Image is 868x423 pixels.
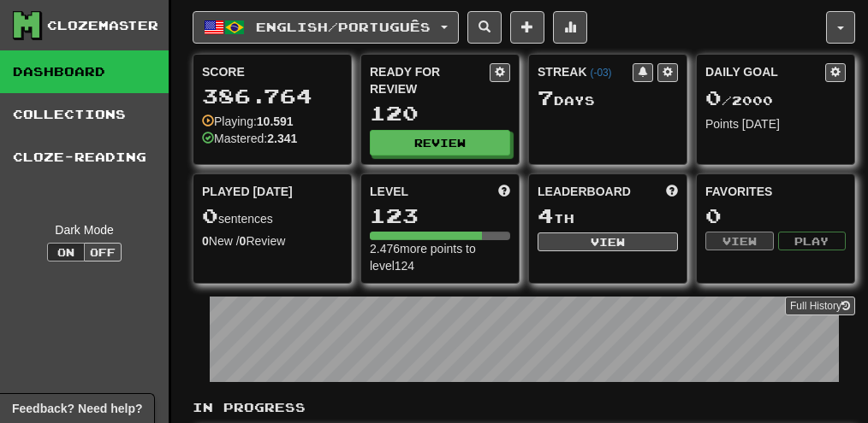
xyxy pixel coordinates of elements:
[202,85,342,107] div: 386.764
[538,87,678,109] div: Day s
[202,63,342,80] div: Score
[590,67,611,79] a: (-03)
[202,232,342,250] div: New / Review
[705,93,773,108] span: / 2000
[202,203,218,227] span: 0
[202,234,209,248] strong: 0
[538,205,678,227] div: th
[370,63,490,97] div: Ready for Review
[705,183,846,200] div: Favorites
[498,183,510,200] span: Score more points to level up
[47,17,158,34] div: Clozemaster
[202,183,293,200] span: Played [DATE]
[538,203,554,227] span: 4
[538,232,678,251] button: View
[538,63,633,80] div: Streak
[240,234,247,248] strong: 0
[193,11,459,44] button: English/Português
[705,232,774,250] button: View
[84,243,122,261] button: Off
[267,132,297,145] strong: 2.341
[785,297,855,315] a: Full History
[202,205,342,227] div: sentences
[370,130,510,156] button: Review
[370,183,408,200] span: Level
[12,400,142,417] span: Open feedback widget
[510,11,544,44] button: Add sentence to collection
[257,115,294,128] strong: 10.591
[705,115,846,132] div: Points [DATE]
[666,183,678,200] span: This week in points, UTC
[538,183,631,200] span: Leaderboard
[370,205,510,226] div: 123
[778,232,847,250] button: Play
[202,113,294,130] div: Playing:
[467,11,502,44] button: Search sentences
[370,103,510,124] div: 120
[705,205,846,226] div: 0
[47,243,85,261] button: On
[13,221,156,238] div: Dark Mode
[256,20,431,34] span: English / Português
[705,63,825,82] div: Daily Goal
[193,399,855,416] p: In Progress
[553,11,587,44] button: More stats
[705,85,722,109] span: 0
[202,130,297,147] div: Mastered:
[370,240,510,274] div: 2.476 more points to level 124
[538,85,554,109] span: 7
